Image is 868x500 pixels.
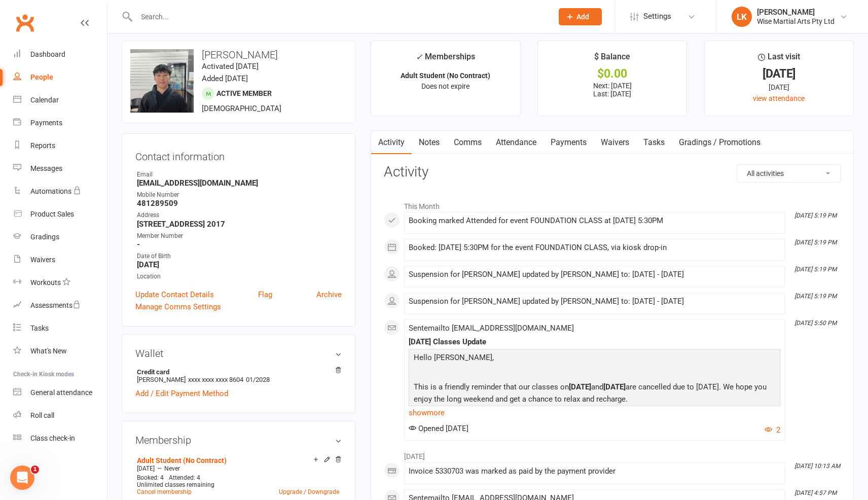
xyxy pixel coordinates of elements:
strong: [EMAIL_ADDRESS][DOMAIN_NAME] [137,178,342,188]
span: Opened [DATE] [409,424,468,433]
strong: Adult Student (No Contract) [401,72,490,80]
span: Add [576,13,589,21]
strong: [DATE] [137,260,342,269]
a: Payments [13,112,107,134]
p: This is a friendly reminder that our classes on and are cancelled due to [DATE]. We hope you enjo... [411,381,778,408]
span: Booked: 4 [137,474,164,481]
a: Comms [447,131,489,154]
a: Waivers [594,131,636,154]
div: Booked: [DATE] 5:30PM for the event FOUNDATION CLASS, via kiosk drop-in [409,243,780,252]
div: Reports [30,141,55,150]
span: Does not expire [421,82,469,90]
i: [DATE] 5:19 PM [794,239,837,246]
i: [DATE] 5:19 PM [794,293,837,300]
span: Unlimited classes remaining [137,481,214,488]
p: Hello [PERSON_NAME] [411,351,778,366]
i: [DATE] 5:19 PM [794,212,837,219]
div: Assessments [30,301,81,309]
a: Reports [13,134,107,157]
div: Dashboard [30,50,65,58]
a: Tasks [636,131,672,154]
p: Next: [DATE] Last: [DATE] [547,82,677,98]
a: Tasks [13,317,107,340]
span: 01/2028 [246,376,270,383]
span: Settings [643,5,671,28]
div: Product Sales [30,210,74,218]
strong: 481289509 [137,199,342,208]
button: Add [559,8,602,25]
a: People [13,66,107,89]
a: Flag [258,289,272,301]
a: Class kiosk mode [13,427,107,450]
div: $ Balance [594,50,630,68]
a: Notes [412,131,447,154]
strong: [STREET_ADDRESS] 2017 [137,220,342,229]
i: [DATE] 4:57 PM [794,489,837,496]
a: show more [409,406,780,420]
div: [DATE] Classes Update [409,338,780,346]
a: Upgrade / Downgrade [279,488,339,495]
div: Payments [30,119,62,127]
a: What's New [13,340,107,363]
b: [DATE] [569,382,591,391]
a: General attendance kiosk mode [13,381,107,404]
div: [DATE] [714,68,844,79]
div: Automations [30,187,71,195]
div: Address [137,210,342,220]
h3: Wallet [135,348,342,359]
div: Suspension for [PERSON_NAME] updated by [PERSON_NAME] to: [DATE] - [DATE] [409,297,780,306]
div: Suspension for [PERSON_NAME] updated by [PERSON_NAME] to: [DATE] - [DATE] [409,270,780,279]
a: Attendance [489,131,544,154]
a: Workouts [13,271,107,294]
h3: Membership [135,435,342,446]
a: Product Sales [13,203,107,226]
div: Wise Martial Arts Pty Ltd [757,17,835,26]
h3: Contact information [135,147,342,162]
a: Adult Student (No Contract) [137,456,227,465]
iframe: Intercom live chat [10,466,34,490]
div: Invoice 5330703 was marked as paid by the payment provider [409,467,780,476]
span: 1 [31,466,39,474]
a: Assessments [13,294,107,317]
a: Payments [544,131,594,154]
div: Location [137,272,342,281]
div: Tasks [30,324,49,332]
div: Email [137,170,342,180]
div: Booking marked Attended for event FOUNDATION CLASS at [DATE] 5:30PM [409,217,780,225]
div: Mobile Number [137,190,342,200]
div: Class check-in [30,434,75,442]
div: General attendance [30,388,92,397]
a: Waivers [13,248,107,271]
a: Gradings [13,226,107,248]
strong: - [137,240,342,249]
a: Update Contact Details [135,289,214,301]
div: Member Number [137,231,342,241]
li: [PERSON_NAME] [135,367,342,385]
h3: Activity [384,164,841,180]
time: Activated [DATE] [202,62,259,71]
span: Sent email to [EMAIL_ADDRESS][DOMAIN_NAME] [409,324,574,333]
span: Never [164,465,180,472]
b: [DATE] [603,382,626,391]
a: Cancel membership [137,488,192,495]
span: xxxx xxxx xxxx 8604 [188,376,243,383]
div: Gradings [30,233,59,241]
a: Clubworx [12,10,38,35]
div: Last visit [758,50,800,68]
div: $0.00 [547,68,677,79]
a: Dashboard [13,43,107,66]
input: Search... [133,10,546,24]
a: Automations [13,180,107,203]
div: People [30,73,53,81]
div: [PERSON_NAME] [757,8,835,17]
span: [DATE] [137,465,155,472]
div: Memberships [416,50,475,69]
a: Gradings / Promotions [672,131,768,154]
div: LK [732,7,752,27]
div: Waivers [30,256,55,264]
a: Manage Comms Settings [135,301,221,313]
i: [DATE] 5:19 PM [794,266,837,273]
span: Attended: 4 [169,474,200,481]
li: This Month [384,196,841,212]
button: 2 [765,424,780,436]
